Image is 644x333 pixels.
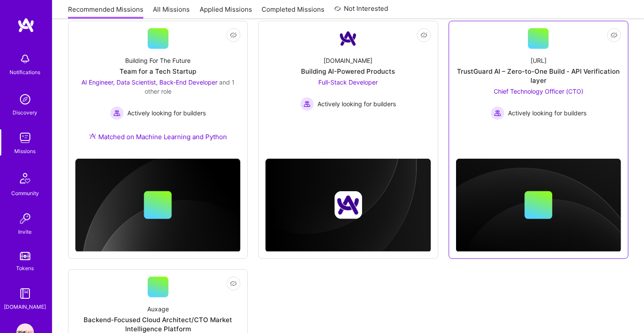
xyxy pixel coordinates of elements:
[11,189,39,198] div: Community
[81,78,217,86] span: AI Engineer, Data Scientist, Back-End Developer
[230,32,237,39] i: icon EyeClosed
[89,132,227,141] div: Matched on Machine Learning and Python
[265,28,430,137] a: Company Logo[DOMAIN_NAME]Building AI-Powered ProductsFull-Stack Developer Actively looking for bu...
[456,159,621,252] img: cover
[16,210,34,227] img: Invite
[75,28,240,152] a: Building For The FutureTeam for a Tech StartupAI Engineer, Data Scientist, Back-End Developer and...
[16,129,34,147] img: teamwork
[4,302,46,311] div: [DOMAIN_NAME]
[508,108,586,118] span: Actively looking for builders
[20,252,30,260] img: tokens
[421,32,427,39] i: icon EyeClosed
[19,227,32,236] div: Invite
[324,56,372,65] div: [DOMAIN_NAME]
[318,78,378,86] span: Full-Stack Developer
[494,88,583,95] span: Chief Technology Officer (CTO)
[127,108,206,118] span: Actively looking for builders
[317,99,396,108] span: Actively looking for builders
[15,147,36,156] div: Missions
[17,17,35,33] img: logo
[16,91,34,108] img: discovery
[125,56,191,65] div: Building For The Future
[531,56,547,65] div: [URL]
[456,28,621,137] a: [URL]TrustGuard AI – Zero-to-One Build - API Verification layerChief Technology Officer (CTO) Act...
[15,168,36,189] img: Community
[456,67,621,85] div: TrustGuard AI – Zero-to-One Build - API Verification layer
[611,32,618,39] i: icon EyeClosed
[153,5,190,19] a: All Missions
[300,97,314,111] img: Actively looking for builders
[301,67,395,76] div: Building AI-Powered Products
[120,67,196,76] div: Team for a Tech Startup
[334,191,362,219] img: Company logo
[200,5,252,19] a: Applied Missions
[13,108,38,117] div: Discovery
[16,285,34,302] img: guide book
[145,78,235,95] span: and 1 other role
[491,106,505,120] img: Actively looking for builders
[334,3,388,19] a: Not Interested
[338,28,359,49] img: Company Logo
[262,5,325,19] a: Completed Missions
[265,159,430,252] img: cover
[10,68,41,77] div: Notifications
[110,106,124,120] img: Actively looking for builders
[230,280,237,287] i: icon EyeClosed
[147,304,169,313] div: Auxage
[16,50,34,68] img: bell
[89,133,96,140] img: Ateam Purple Icon
[75,159,240,252] img: cover
[16,264,34,273] div: Tokens
[68,5,143,19] a: Recommended Missions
